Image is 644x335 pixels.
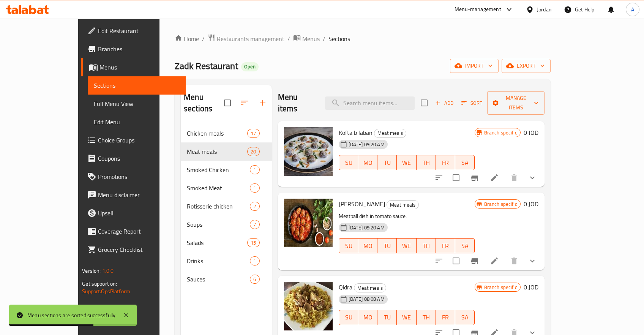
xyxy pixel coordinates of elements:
[98,26,180,35] span: Edit Restaurant
[397,238,416,253] button: WE
[98,245,180,254] span: Grocery Checklist
[339,198,385,210] span: [PERSON_NAME]
[187,202,250,211] span: Rotisserie chicken
[81,58,186,76] a: Menus
[455,310,475,325] button: SA
[82,279,117,289] span: Get support on:
[247,147,259,156] div: items
[450,59,499,73] button: import
[361,240,374,251] span: MO
[175,57,238,74] span: Zadk Restaurant
[187,220,250,229] span: Soups
[248,130,259,137] span: 17
[81,204,186,222] a: Upsell
[490,173,499,182] a: Edit menu item
[456,61,492,71] span: import
[94,117,180,126] span: Edit Menu
[397,155,416,170] button: WE
[187,256,250,265] div: Drinks
[387,200,419,209] div: Meat meals
[175,34,199,43] a: Home
[94,81,180,90] span: Sections
[400,312,413,323] span: WE
[361,157,374,168] span: MO
[181,215,271,234] div: Soups7
[181,270,271,288] div: Sauces6
[458,312,472,323] span: SA
[181,142,271,161] div: Meat meals20
[374,129,406,138] div: Meat meals
[528,256,537,265] svg: Show Choices
[524,199,538,209] h6: 0 JOD
[523,169,541,187] button: show more
[248,148,259,155] span: 20
[481,129,520,136] span: Branch specific
[417,238,436,253] button: TH
[339,127,373,138] span: Kofta b laban
[81,167,186,186] a: Promotions
[250,203,259,210] span: 2
[436,238,455,253] button: FR
[416,95,432,111] span: Select section
[254,94,272,112] button: Add section
[481,201,520,208] span: Branch specific
[181,161,271,179] div: Smoked Chicken1
[339,155,358,170] button: SU
[217,34,284,43] span: Restaurants management
[187,238,247,247] span: Salads
[81,22,186,40] a: Edit Restaurant
[88,95,186,113] a: Full Menu View
[250,258,259,265] span: 1
[380,240,394,251] span: TU
[181,121,271,291] nav: Menu sections
[528,173,537,182] svg: Show Choices
[458,240,472,251] span: SA
[358,155,377,170] button: MO
[250,256,259,265] div: items
[448,170,464,186] span: Select to update
[250,275,259,284] div: items
[432,97,456,109] button: Add
[339,310,358,325] button: SU
[81,186,186,204] a: Menu disclaimer
[377,238,397,253] button: TU
[436,310,455,325] button: FR
[430,252,448,270] button: sort-choices
[358,238,377,253] button: MO
[455,238,475,253] button: SA
[284,199,333,247] img: Dawood Basha
[81,149,186,167] a: Coupons
[432,97,456,109] span: Add item
[181,124,271,142] div: Chicken meals17
[342,157,355,168] span: SU
[339,212,475,221] p: Meatball dish in tomato sauce.
[323,34,325,43] li: /
[459,97,484,109] button: Sort
[430,169,448,187] button: sort-choices
[102,266,114,276] span: 1.0.0
[81,222,186,240] a: Coverage Report
[487,91,544,115] button: Manage items
[187,129,247,138] span: Chicken meals
[98,154,180,163] span: Coupons
[241,62,259,71] div: Open
[187,183,250,193] span: Smoked Meat
[181,197,271,215] div: Rotisserie chicken2
[420,240,433,251] span: TH
[524,127,538,138] h6: 0 JOD
[361,312,374,323] span: MO
[27,311,115,319] div: Menu sections are sorted successfully
[99,63,180,72] span: Menus
[455,155,475,170] button: SA
[339,238,358,253] button: SU
[81,131,186,149] a: Choice Groups
[502,59,551,73] button: export
[250,221,259,228] span: 7
[481,284,520,291] span: Branch specific
[187,275,250,284] span: Sauces
[88,113,186,131] a: Edit Menu
[490,256,499,265] a: Edit menu item
[250,276,259,283] span: 6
